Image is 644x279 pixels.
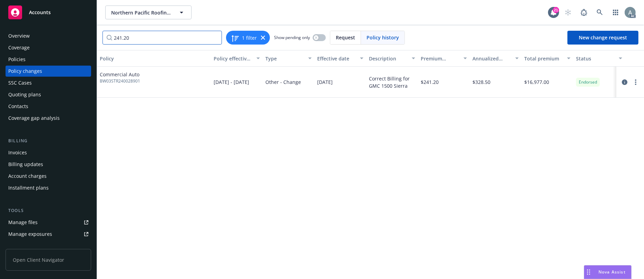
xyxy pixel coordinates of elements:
span: Accounts [29,10,51,15]
button: Effective date [314,50,366,67]
div: Policies [8,54,26,65]
div: Contacts [8,101,28,112]
div: Coverage [8,42,30,53]
span: Endorsed [579,79,597,85]
div: Total premium [524,55,563,62]
a: Manage files [6,217,91,228]
span: 1 filter [242,34,257,41]
button: Policy effective dates [211,50,263,67]
input: Filter by keyword... [103,31,222,45]
span: [DATE] - [DATE] [214,78,249,86]
span: [DATE] [317,78,333,86]
a: Search [593,6,607,19]
img: photo [625,7,636,18]
div: Policy effective dates [214,55,252,62]
a: circleInformation [621,78,629,86]
div: Billing [6,137,91,144]
button: Annualized total premium change [470,50,521,67]
a: Manage exposures [6,229,91,240]
a: Quoting plans [6,89,91,100]
a: Coverage [6,42,91,53]
a: SSC Cases [6,77,91,88]
div: Correct Billing for GMC 1500 Sierra [369,75,415,89]
a: Policy changes [6,66,91,77]
div: Manage certificates [8,240,53,251]
div: Account charges [8,171,47,182]
span: New change request [579,34,627,41]
div: Invoices [8,147,27,158]
span: Northern Pacific Roofing, Inc. [111,9,171,16]
div: Policy [100,55,208,62]
div: 21 [553,7,559,13]
a: Account charges [6,171,91,182]
span: BW03STR240028901 [100,78,140,84]
a: Policies [6,54,91,65]
div: Installment plans [8,182,49,193]
a: New change request [567,31,638,45]
div: Type [265,55,304,62]
span: Policy history [367,34,399,41]
a: Overview [6,30,91,41]
a: Coverage gap analysis [6,113,91,124]
button: Nova Assist [584,265,632,279]
button: Policy [97,50,211,67]
span: Show pending only [274,35,310,40]
span: Open Client Navigator [6,249,91,271]
a: Installment plans [6,182,91,193]
span: Commercial Auto [100,71,140,78]
div: Manage files [8,217,38,228]
a: Manage certificates [6,240,91,251]
button: Type [263,50,314,67]
a: Accounts [6,3,91,22]
a: more [632,78,640,86]
span: $16,977.00 [524,78,549,86]
button: Status [573,50,625,67]
span: $328.50 [472,78,490,86]
span: $241.20 [421,78,439,86]
div: Policy changes [8,66,42,77]
div: Description [369,55,408,62]
div: Billing updates [8,159,43,170]
button: Premium change [418,50,470,67]
div: Quoting plans [8,89,41,100]
button: Total premium [521,50,573,67]
span: Other - Change [265,78,301,86]
a: Billing updates [6,159,91,170]
button: Northern Pacific Roofing, Inc. [105,6,192,19]
div: Status [576,55,615,62]
div: Overview [8,30,30,41]
span: Request [336,34,355,41]
a: Switch app [609,6,623,19]
a: Report a Bug [577,6,591,19]
div: Manage exposures [8,229,52,240]
div: Effective date [317,55,356,62]
span: Nova Assist [598,269,626,275]
div: Tools [6,207,91,214]
div: Premium change [421,55,459,62]
div: Annualized total premium change [472,55,511,62]
div: Coverage gap analysis [8,113,60,124]
a: Start snowing [561,6,575,19]
a: Invoices [6,147,91,158]
div: Drag to move [584,266,593,279]
div: SSC Cases [8,77,32,88]
a: Contacts [6,101,91,112]
button: Description [366,50,418,67]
